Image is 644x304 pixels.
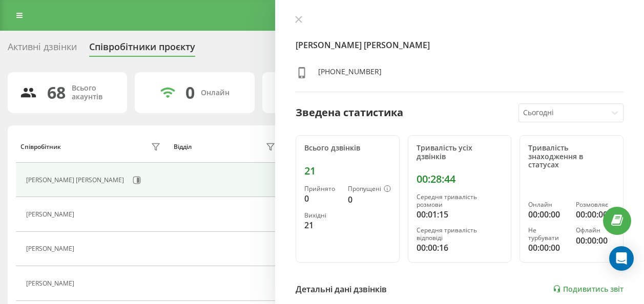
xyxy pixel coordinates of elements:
[576,201,615,208] div: Розмовляє
[528,201,567,208] div: Онлайн
[26,245,77,252] div: [PERSON_NAME]
[72,84,115,101] div: Всього акаунтів
[417,208,503,221] div: 00:01:15
[47,83,66,102] div: 68
[26,280,77,287] div: [PERSON_NAME]
[576,208,615,221] div: 00:00:00
[304,144,391,153] div: Всього дзвінків
[417,193,503,208] div: Середня тривалість розмови
[304,185,340,192] div: Прийнято
[304,192,340,205] div: 0
[417,227,503,242] div: Середня тривалість відповіді
[348,193,391,206] div: 0
[609,246,634,271] div: Open Intercom Messenger
[304,219,340,231] div: 21
[185,83,195,102] div: 0
[296,105,403,120] div: Зведена статистика
[174,143,192,150] div: Відділ
[296,39,624,51] h4: [PERSON_NAME] [PERSON_NAME]
[417,242,503,254] div: 00:00:16
[576,234,615,247] div: 00:00:00
[201,89,230,97] div: Онлайн
[89,41,195,57] div: Співробітники проєкту
[26,211,77,218] div: [PERSON_NAME]
[417,144,503,161] div: Тривалість усіх дзвінків
[528,227,567,242] div: Не турбувати
[528,208,567,221] div: 00:00:00
[553,285,624,293] a: Подивитись звіт
[26,177,127,184] div: [PERSON_NAME] [PERSON_NAME]
[348,185,391,193] div: Пропущені
[528,242,567,254] div: 00:00:00
[20,143,61,150] div: Співробітник
[304,165,391,177] div: 21
[304,212,340,219] div: Вихідні
[528,144,615,169] div: Тривалість знаходження в статусах
[296,283,387,295] div: Детальні дані дзвінків
[417,173,503,185] div: 00:28:44
[576,227,615,234] div: Офлайн
[318,67,382,81] div: [PHONE_NUMBER]
[8,41,77,57] div: Активні дзвінки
